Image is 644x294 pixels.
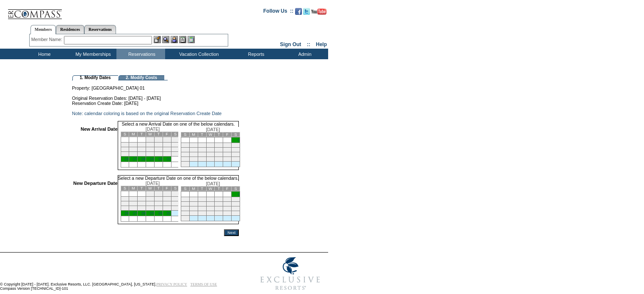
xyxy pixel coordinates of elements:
[263,7,293,17] td: Follow Us ::
[215,132,223,137] td: T
[198,197,206,202] td: 4
[146,191,155,197] td: 1
[121,143,129,147] td: 5
[311,11,326,16] a: Subscribe to our YouTube Channel
[171,206,180,211] td: 25
[72,80,239,91] td: Property: [GEOGRAPHIC_DATA] 01
[129,201,138,206] td: 13
[162,36,169,43] img: View
[198,132,206,137] td: T
[72,101,239,106] td: Reservation Create Date: [DATE]
[146,201,155,206] td: 15
[129,197,138,201] td: 6
[56,25,84,34] a: Residences
[146,132,155,137] td: W
[232,197,240,202] td: 8
[232,206,240,211] td: 22
[133,157,137,161] a: 27
[171,152,180,157] td: 25
[154,132,163,137] td: T
[189,206,198,211] td: 17
[154,137,163,143] td: 2
[138,147,146,152] td: 14
[154,147,163,152] td: 16
[279,49,328,59] td: Admin
[121,186,129,191] td: S
[198,148,206,152] td: 11
[124,157,129,161] a: 26
[232,202,240,206] td: 15
[31,36,64,43] div: Member Name:
[129,152,138,157] td: 20
[206,181,220,186] span: [DATE]
[238,138,240,142] a: 1
[206,211,215,216] td: 26
[163,197,171,201] td: 10
[215,152,223,157] td: 20
[223,187,232,191] td: F
[232,187,240,191] td: S
[171,132,180,137] td: S
[154,36,161,43] img: b_edit.gif
[146,147,155,152] td: 15
[223,148,232,152] td: 14
[73,181,118,224] td: New Departure Date
[189,132,198,137] td: M
[154,197,163,201] td: 9
[146,206,155,211] td: 22
[68,49,116,59] td: My Memberships
[150,211,154,215] a: 29
[138,197,146,201] td: 7
[73,126,118,170] td: New Arrival Date
[141,211,146,215] a: 28
[188,36,195,43] img: b_calculator.gif
[223,152,232,157] td: 21
[307,41,310,47] span: ::
[158,157,162,161] a: 30
[206,202,215,206] td: 12
[181,206,189,211] td: 16
[181,216,189,221] td: 30
[171,186,180,191] td: S
[146,181,160,186] span: [DATE]
[215,206,223,211] td: 20
[138,143,146,147] td: 7
[163,132,171,137] td: F
[179,36,186,43] img: Reservations
[72,91,239,101] td: Original Reservation Dates: [DATE] - [DATE]
[156,282,187,286] a: PRIVACY POLICY
[206,197,215,202] td: 5
[303,11,310,16] a: Follow us on Twitter
[171,143,180,147] td: 11
[198,211,206,216] td: 25
[280,41,301,47] a: Sign Out
[154,191,163,197] td: 2
[129,147,138,152] td: 13
[146,197,155,201] td: 8
[238,192,240,196] a: 1
[206,187,215,191] td: W
[181,202,189,206] td: 9
[166,157,171,161] a: 31
[146,143,155,147] td: 8
[138,152,146,157] td: 21
[223,206,232,211] td: 21
[232,211,240,216] td: 29
[129,206,138,211] td: 20
[163,137,171,143] td: 3
[171,147,180,152] td: 18
[189,211,198,216] td: 24
[198,206,206,211] td: 18
[118,121,239,126] td: Select a new Arrival Date on one of the below calendars.
[181,162,189,167] td: 30
[181,152,189,157] td: 16
[303,8,310,15] img: Follow us on Twitter
[189,152,198,157] td: 17
[181,143,189,148] td: 2
[138,206,146,211] td: 21
[206,152,215,157] td: 19
[223,132,232,137] td: F
[206,206,215,211] td: 19
[215,143,223,148] td: 6
[223,157,232,162] td: 28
